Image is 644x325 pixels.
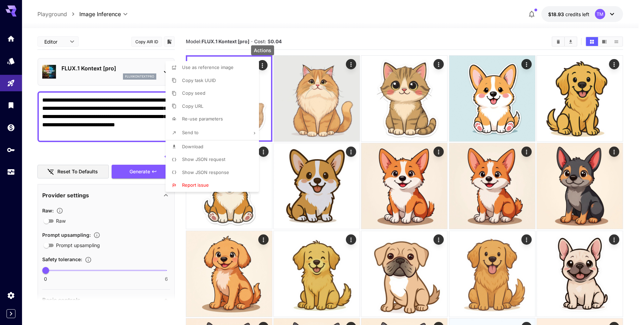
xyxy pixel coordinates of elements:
[182,144,203,149] span: Download
[182,170,229,175] span: Show JSON response
[182,182,209,188] span: Report issue
[182,78,216,83] span: Copy task UUID
[182,65,234,70] span: Use as reference image
[182,116,223,121] span: Re-use parameters
[251,45,274,55] div: Actions
[182,156,225,162] span: Show JSON request
[182,130,199,135] span: Send to
[182,90,205,96] span: Copy seed
[182,103,203,109] span: Copy URL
